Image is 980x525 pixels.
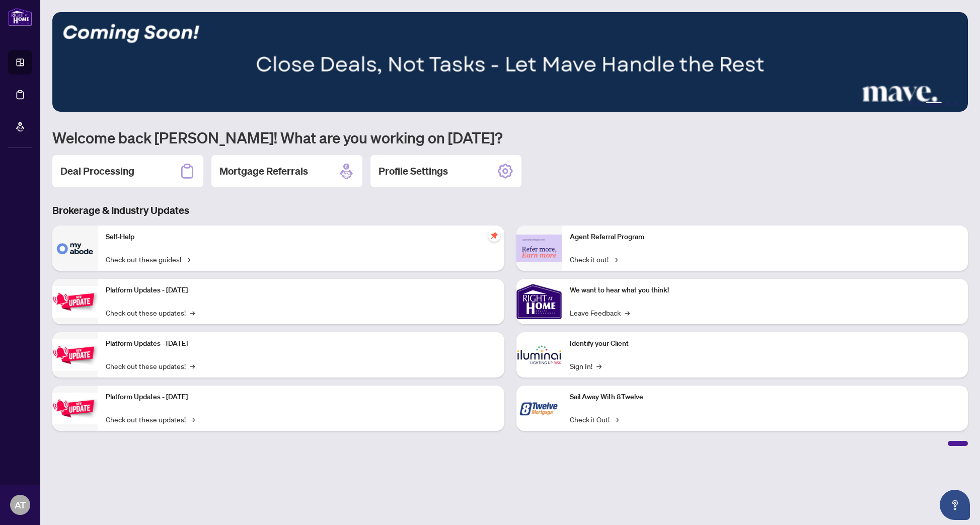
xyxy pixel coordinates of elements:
button: 2 [918,102,922,106]
h2: Deal Processing [60,164,134,178]
img: Agent Referral Program [516,235,562,262]
a: Check out these guides!→ [106,254,190,265]
img: Identify your Client [516,332,562,378]
a: Check out these updates!→ [106,360,195,371]
button: Open asap [940,490,970,520]
span: → [190,360,195,371]
span: → [596,360,601,371]
span: pushpin [488,230,500,242]
span: → [613,254,618,265]
a: Check out these updates!→ [106,307,195,318]
img: Sail Away With 8Twelve [516,386,562,431]
a: Check it Out!→ [570,414,619,425]
a: Sign In!→ [570,360,601,371]
img: Slide 2 [52,12,968,112]
p: Self-Help [106,232,496,243]
p: Identify your Client [570,338,960,349]
img: Self-Help [52,226,98,271]
button: 4 [946,102,950,106]
img: Platform Updates - July 8, 2025 [52,339,98,371]
span: → [190,414,195,425]
p: Platform Updates - [DATE] [106,285,496,296]
p: Platform Updates - [DATE] [106,338,496,349]
img: Platform Updates - June 23, 2025 [52,393,98,424]
h2: Profile Settings [379,164,448,178]
span: AT [15,498,26,512]
span: → [190,307,195,318]
h3: Brokerage & Industry Updates [52,203,968,217]
img: Platform Updates - July 21, 2025 [52,286,98,318]
h2: Mortgage Referrals [219,164,308,178]
p: Platform Updates - [DATE] [106,392,496,403]
button: 5 [954,102,958,106]
img: logo [8,8,32,26]
p: Sail Away With 8Twelve [570,392,960,403]
h1: Welcome back [PERSON_NAME]! What are you working on [DATE]? [52,128,968,147]
img: We want to hear what you think! [516,279,562,324]
p: Agent Referral Program [570,232,960,243]
button: 3 [926,102,942,106]
a: Leave Feedback→ [570,307,630,318]
p: We want to hear what you think! [570,285,960,296]
span: → [625,307,630,318]
a: Check out these updates!→ [106,414,195,425]
span: → [614,414,619,425]
button: 1 [910,102,914,106]
a: Check it out!→ [570,254,618,265]
span: → [185,254,190,265]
